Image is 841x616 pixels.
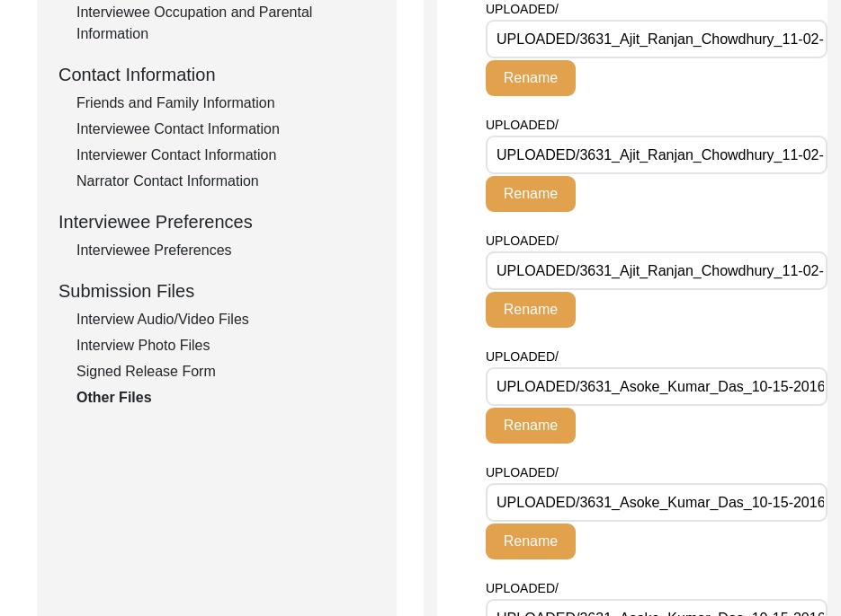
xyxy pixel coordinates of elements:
[76,361,375,383] div: Signed Release Form
[486,233,559,248] span: UPLOADED/
[76,387,375,409] div: Other Files
[76,335,375,356] div: Interview Photo Files
[58,277,375,304] div: Submission Files
[76,92,375,114] div: Friends and Family Information
[486,2,559,16] span: UPLOADED/
[58,208,375,235] div: Interviewee Preferences
[486,60,576,96] button: Rename
[76,171,375,192] div: Narrator Contact Information
[486,176,576,212] button: Rename
[76,309,375,330] div: Interview Audio/Video Files
[76,240,375,261] div: Interviewee Preferences
[76,119,375,140] div: Interviewee Contact Information
[58,61,375,88] div: Contact Information
[486,524,576,559] button: Rename
[486,581,559,595] span: UPLOADED/
[76,145,375,166] div: Interviewer Contact Information
[486,118,559,132] span: UPLOADED/
[486,292,576,328] button: Rename
[76,2,375,45] div: Interviewee Occupation and Parental Information
[486,408,576,444] button: Rename
[486,349,559,364] span: UPLOADED/
[486,465,559,480] span: UPLOADED/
